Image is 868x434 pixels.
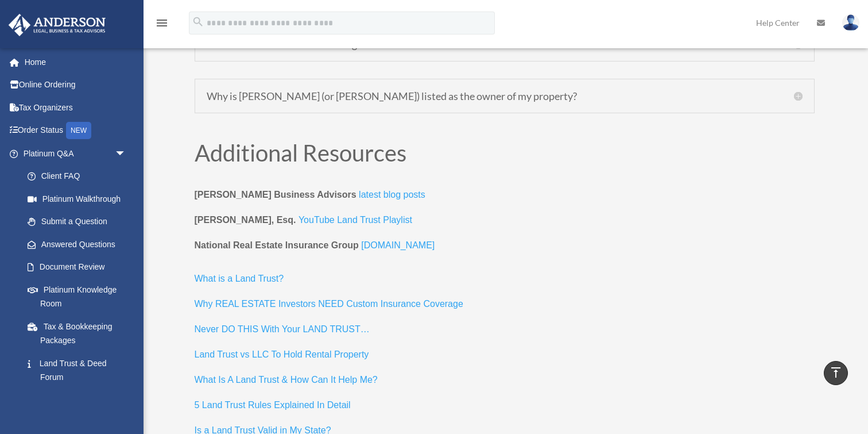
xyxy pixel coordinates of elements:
a: Home [8,51,144,74]
span: What Is A Land Trust & How Can It Help Me? [195,375,378,385]
i: menu [155,16,169,30]
a: Order StatusNEW [8,119,144,143]
img: User Pic [842,14,859,31]
img: Anderson Advisors Platinum Portal [5,14,109,36]
a: Answered Questions [16,233,144,256]
i: search [192,16,204,28]
b: National Real Estate Insurance Group [195,240,359,250]
strong: [PERSON_NAME], Esq. [195,215,296,225]
a: Platinum Q&Aarrow_drop_down [8,142,144,165]
b: [PERSON_NAME] Business Advisors [195,190,356,199]
span: What is a Land Trust? [195,274,284,283]
h5: Why is [PERSON_NAME] (or [PERSON_NAME]) listed as the owner of my property? [207,91,803,101]
a: 5 Land Trust Rules Explained In Detail [195,400,351,416]
span: Why REAL ESTATE Investors NEED Custom Insurance Coverage [195,299,463,309]
div: NEW [66,122,91,139]
a: Land Trust vs LLC To Hold Rental Property [195,349,369,365]
a: menu [155,20,169,30]
a: Tax Organizers [8,96,144,119]
span: Land Trust vs LLC To Hold Rental Property [195,349,369,359]
a: What is a Land Trust? [195,274,284,289]
a: Document Review [16,256,144,279]
a: Why REAL ESTATE Investors NEED Custom Insurance Coverage [195,299,463,314]
a: Platinum Knowledge Room [16,278,144,315]
a: YouTube Land Trust Playlist [299,215,412,231]
a: vertical_align_top [824,361,848,385]
span: Never DO THIS With Your LAND TRUST… [195,324,370,334]
a: [DOMAIN_NAME] [361,240,435,256]
a: Never DO THIS With Your LAND TRUST… [195,324,370,340]
h5: How does a nominee trustee resign? [207,39,803,49]
h2: Additional Resources [195,141,815,170]
a: Portal Feedback [16,389,144,412]
a: latest blog posts [359,190,425,205]
a: Tax & Bookkeeping Packages [16,315,144,352]
a: Client FAQ [16,165,144,188]
a: Land Trust & Deed Forum [16,352,138,389]
a: Online Ordering [8,74,144,97]
span: arrow_drop_down [115,142,138,166]
i: vertical_align_top [829,366,843,379]
a: What Is A Land Trust & How Can It Help Me? [195,375,378,390]
a: Submit a Question [16,210,144,233]
a: Platinum Walkthrough [16,187,144,210]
